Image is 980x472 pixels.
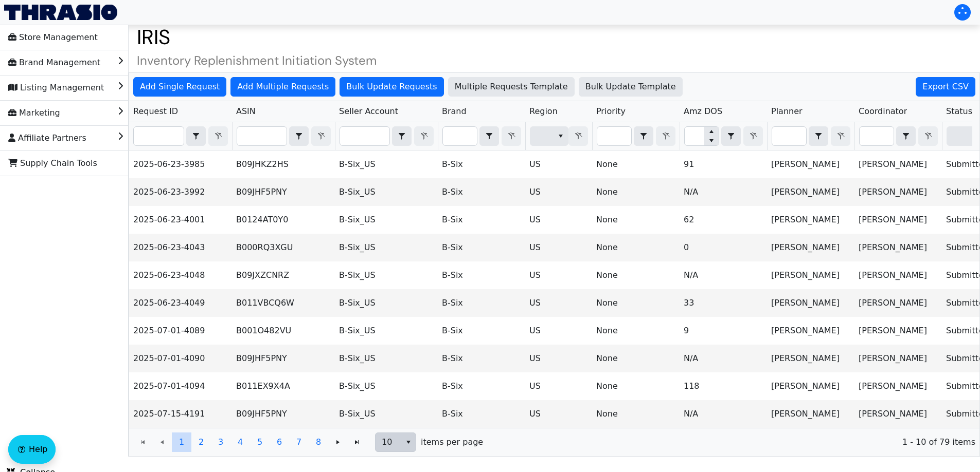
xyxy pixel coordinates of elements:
[767,261,854,289] td: [PERSON_NAME]
[854,261,942,289] td: [PERSON_NAME]
[237,127,287,145] input: Filter
[421,436,483,448] span: items per page
[680,400,767,428] td: N/A
[592,345,680,372] td: None
[232,345,335,372] td: B09JHF5PNY
[236,105,256,118] span: ASIN
[238,436,243,448] span: 4
[455,81,568,93] span: Multiple Requests Template
[335,317,438,345] td: B-Six_US
[29,443,47,456] span: Help
[771,105,803,118] span: Planner
[592,178,680,206] td: None
[438,206,525,234] td: B-Six
[438,234,525,261] td: B-Six
[8,130,86,146] span: Affiliate Partners
[172,432,191,452] button: Page 1
[335,206,438,234] td: B-Six_US
[270,432,289,452] button: Page 6
[525,317,592,345] td: US
[438,122,525,150] th: Filter
[767,122,854,150] th: Filter
[854,372,942,400] td: [PERSON_NAME]
[4,5,117,20] a: Thrasio Logo
[134,127,184,145] input: Filter
[946,105,972,118] span: Status
[438,400,525,428] td: B-Six
[680,150,767,178] td: 91
[525,206,592,234] td: US
[232,317,335,345] td: B001O482VU
[316,436,321,448] span: 8
[382,436,395,448] span: 10
[525,150,592,178] td: US
[290,127,308,145] button: select
[525,234,592,261] td: US
[579,77,683,97] button: Bulk Update Template
[443,127,477,145] input: Filter
[129,206,232,234] td: 2025-06-23-4001
[592,400,680,428] td: None
[230,77,335,97] button: Add Multiple Requests
[597,127,631,145] input: Filter
[722,127,740,145] button: select
[8,54,100,71] span: Brand Management
[218,436,223,448] span: 3
[289,432,309,452] button: Page 7
[232,400,335,428] td: B09JHF5PNY
[767,206,854,234] td: [PERSON_NAME]
[347,432,367,452] button: Go to the last page
[809,126,828,146] span: Choose Operator
[525,122,592,150] th: Filter
[680,261,767,289] td: N/A
[592,289,680,317] td: None
[393,127,411,145] button: select
[277,436,282,448] span: 6
[375,432,416,452] span: Page size
[592,261,680,289] td: None
[179,436,184,448] span: 1
[187,127,205,145] button: select
[8,105,60,121] span: Marketing
[592,206,680,234] td: None
[335,122,438,150] th: Filter
[438,150,525,178] td: B-Six
[8,435,56,464] button: Help floatingactionbutton
[854,289,942,317] td: [PERSON_NAME]
[684,105,722,118] span: Amz DOS
[129,122,232,150] th: Filter
[704,127,719,136] button: Increase value
[8,29,98,46] span: Store Management
[854,178,942,206] td: [PERSON_NAME]
[704,136,719,145] button: Decrease value
[525,289,592,317] td: US
[767,234,854,261] td: [PERSON_NAME]
[339,105,398,118] span: Seller Account
[525,345,592,372] td: US
[401,433,416,451] button: select
[129,234,232,261] td: 2025-06-23-4043
[680,289,767,317] td: 33
[289,126,309,146] span: Choose Operator
[232,289,335,317] td: B011VBCQ6W
[592,234,680,261] td: None
[491,436,975,448] span: 1 - 10 of 79 items
[479,126,499,146] span: Choose Operator
[296,436,301,448] span: 7
[232,178,335,206] td: B09JHF5PNY
[335,150,438,178] td: B-Six_US
[680,317,767,345] td: 9
[129,261,232,289] td: 2025-06-23-4048
[335,345,438,372] td: B-Six_US
[767,150,854,178] td: [PERSON_NAME]
[772,127,806,145] input: Filter
[438,178,525,206] td: B-Six
[335,261,438,289] td: B-Six_US
[767,178,854,206] td: [PERSON_NAME]
[854,206,942,234] td: [PERSON_NAME]
[916,77,975,97] button: Export CSV
[859,105,907,118] span: Coordinator
[129,428,979,456] div: Page 1 of 8
[438,289,525,317] td: B-Six
[211,432,230,452] button: Page 3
